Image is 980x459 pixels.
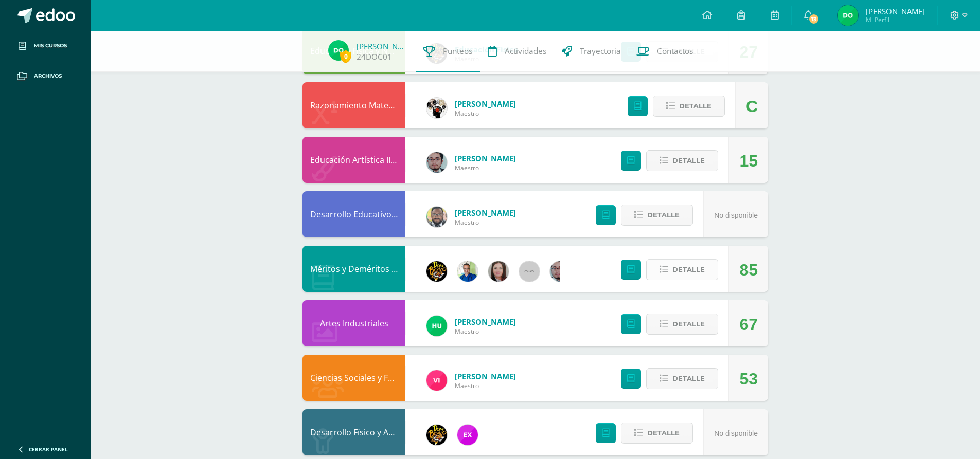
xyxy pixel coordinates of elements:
span: No disponible [714,211,758,219]
button: Detalle [646,150,718,171]
span: Maestro [455,218,516,227]
img: 8af0450cf43d44e38c4a1497329761f3.png [488,261,509,282]
span: Archivos [34,72,62,80]
span: [PERSON_NAME] [455,153,516,163]
span: Maestro [455,327,516,336]
span: [PERSON_NAME] [455,99,516,109]
a: [PERSON_NAME] [357,41,408,51]
a: Punteos [416,31,480,72]
div: 15 [739,138,758,184]
span: Detalle [647,206,680,225]
button: Detalle [646,259,718,280]
div: Artes Industriales [302,300,405,346]
span: Detalle [672,315,705,334]
img: 5e20db720a5b619b5c2d760c4d5dd9b7.png [328,40,349,61]
span: [PERSON_NAME] [455,317,516,327]
button: Detalle [621,205,693,226]
span: Punteos [443,46,472,57]
span: Detalle [647,424,680,443]
span: [PERSON_NAME] [866,6,925,16]
a: Archivos [8,61,82,91]
span: Mi Perfil [866,15,925,24]
button: Detalle [621,423,693,444]
div: Educación Artística II, Artes Plásticas [302,137,405,183]
span: Mis cursos [34,42,67,50]
div: Ciencias Sociales y Formación Ciudadana e Interculturalidad [302,355,405,401]
img: bd6d0aa147d20350c4821b7c643124fa.png [426,370,447,391]
span: [PERSON_NAME] [455,208,516,218]
div: Razonamiento Matemático [302,82,405,128]
span: 13 [808,13,819,25]
div: C [746,83,758,130]
img: eda3c0d1caa5ac1a520cf0290d7c6ae4.png [426,261,447,282]
a: Mis cursos [8,31,82,61]
img: 712781701cd376c1a616437b5c60ae46.png [426,207,447,227]
img: d172b984f1f79fc296de0e0b277dc562.png [426,98,447,118]
img: 5e20db720a5b619b5c2d760c4d5dd9b7.png [838,5,858,26]
button: Detalle [653,96,725,117]
img: 60x60 [519,261,540,282]
a: 24DOC01 [357,51,392,62]
img: 5fac68162d5e1b6fbd390a6ac50e103d.png [550,261,571,282]
div: 67 [739,301,758,347]
div: Desarrollo Físico y Artístico (Extracurricular) [302,409,405,455]
div: 85 [739,247,758,293]
button: Detalle [646,368,718,389]
span: Maestro [455,381,516,390]
span: Contactos [657,46,693,57]
img: 692ded2a22070436d299c26f70cfa591.png [457,261,478,282]
img: ce84f7dabd80ed5f5aa83b4480291ac6.png [457,425,478,445]
span: Maestro [455,109,516,118]
span: Maestro [455,163,516,172]
span: Actividades [505,46,546,57]
span: 0 [340,50,351,63]
button: Detalle [646,314,718,335]
span: Trayectoria [580,46,621,57]
span: Cerrar panel [29,446,68,453]
span: Detalle [679,97,711,116]
div: Desarrollo Educativo y Proyecto de Vida [302,191,405,237]
a: Actividades [480,31,554,72]
img: fd23069c3bd5c8dde97a66a86ce78287.png [426,316,447,336]
div: Méritos y Deméritos 1ro. Básico "B" [302,246,405,292]
img: 21dcd0747afb1b787494880446b9b401.png [426,425,447,445]
a: Trayectoria [554,31,629,72]
span: Detalle [672,151,705,170]
span: Detalle [672,260,705,279]
span: No disponible [714,429,758,437]
span: [PERSON_NAME] [455,371,516,381]
a: Contactos [629,31,701,72]
img: 5fac68162d5e1b6fbd390a6ac50e103d.png [426,152,447,173]
span: Detalle [672,369,705,388]
div: 53 [739,356,758,402]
